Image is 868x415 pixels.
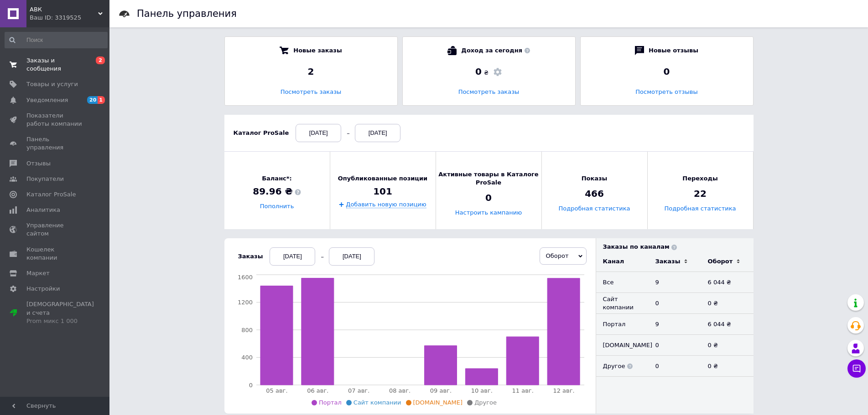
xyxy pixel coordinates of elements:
[655,257,681,266] div: Заказы
[26,56,84,73] span: Заказы и сообщения
[596,356,649,377] td: Другое
[553,387,574,394] tspan: 12 авг.
[355,124,400,142] div: [DATE]
[281,88,342,95] a: Посмотреть заказы
[701,356,754,377] td: 0 ₴
[596,335,649,356] td: [DOMAIN_NAME]
[26,96,68,104] span: Уведомления
[475,66,482,77] span: 0
[484,69,489,77] span: ₴
[596,251,649,272] td: Канал
[701,272,754,293] td: 6 044 ₴
[346,201,426,208] a: Добавить новую позицию
[26,317,94,325] div: Prom микс 1 000
[338,174,427,183] span: Опубликованные позиции
[137,8,237,19] h1: Панель управления
[546,252,569,259] span: Оборот
[234,129,289,137] div: Каталог ProSale
[603,243,754,251] div: Заказы по каналам
[260,203,294,210] a: Пополнить
[461,46,530,55] span: Доход за сегодня
[649,335,701,356] td: 0
[96,56,105,64] span: 2
[26,300,94,325] span: [DEMOGRAPHIC_DATA] и счета
[237,274,252,281] tspan: 1600
[558,205,630,212] a: Подробная статистика
[26,159,51,168] span: Отзывы
[664,205,736,212] a: Подробная статистика
[582,174,608,183] span: Показы
[241,327,253,333] tspan: 800
[253,174,301,183] span: Баланс*:
[585,188,604,200] span: 466
[847,359,866,378] button: Чат с покупателем
[30,14,109,22] div: Ваш ID: 3319525
[98,96,105,104] span: 1
[512,387,533,394] tspan: 11 авг.
[353,399,401,406] span: Сайт компании
[307,387,328,394] tspan: 06 авг.
[649,272,701,293] td: 9
[649,46,698,55] span: Новые отзывы
[701,335,754,356] td: 0 ₴
[455,210,522,216] a: Настроить кампанию
[649,356,701,377] td: 0
[87,96,98,104] span: 20
[458,88,520,95] a: Посмотреть заказы
[485,192,492,205] span: 0
[682,174,717,183] span: Переходы
[241,354,253,361] tspan: 400
[26,190,76,199] span: Каталог ProSale
[30,5,98,14] span: АВК
[266,387,287,394] tspan: 05 авг.
[26,285,60,293] span: Настройки
[319,399,342,406] span: Портал
[430,387,451,394] tspan: 09 авг.
[26,246,84,262] span: Кошелек компании
[5,32,108,48] input: Поиск
[649,293,701,314] td: 0
[249,382,252,389] tspan: 0
[436,170,541,187] span: Активные товары в Каталоге ProSale
[237,299,252,306] tspan: 1200
[701,314,754,335] td: 6 044 ₴
[26,269,50,277] span: Маркет
[708,257,733,266] div: Оборот
[348,387,369,394] tspan: 07 авг.
[329,247,374,266] div: [DATE]
[635,88,697,95] a: Посмотреть отзывы
[590,65,744,78] div: 0
[234,65,388,78] div: 2
[373,185,392,198] span: 101
[389,387,410,394] tspan: 08 авг.
[649,314,701,335] td: 9
[238,252,263,261] div: Заказы
[26,135,84,152] span: Панель управления
[253,185,301,198] span: 89.96 ₴
[270,247,315,266] div: [DATE]
[474,399,497,406] span: Другое
[413,399,463,406] span: [DOMAIN_NAME]
[471,387,492,394] tspan: 10 авг.
[296,124,341,142] div: [DATE]
[701,293,754,314] td: 0 ₴
[596,272,649,293] td: Все
[26,112,84,128] span: Показатели работы компании
[26,206,60,214] span: Аналитика
[26,221,84,238] span: Управление сайтом
[293,46,342,55] span: Новые заказы
[694,188,707,200] span: 22
[26,80,78,88] span: Товары и услуги
[596,293,649,314] td: Сайт компании
[26,175,64,183] span: Покупатели
[596,314,649,335] td: Портал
